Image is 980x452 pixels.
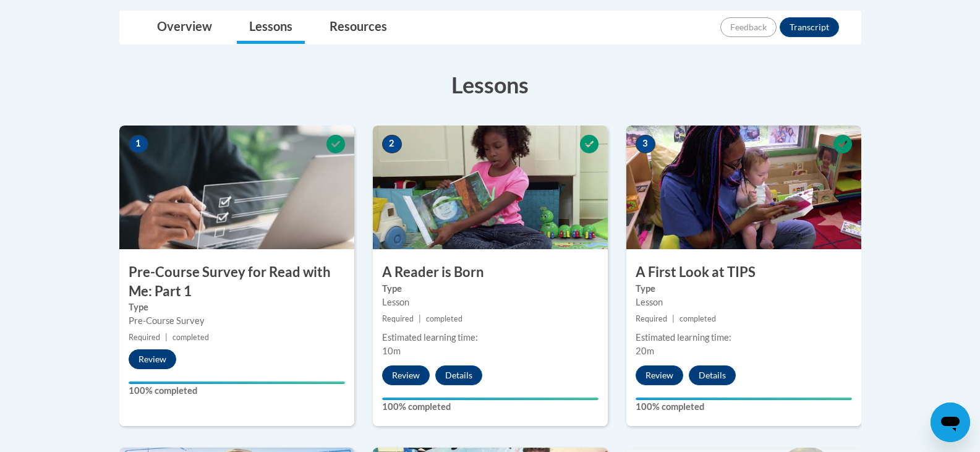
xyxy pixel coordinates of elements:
[382,135,402,153] span: 2
[129,135,148,153] span: 1
[129,384,345,398] label: 100% completed
[382,400,599,414] label: 100% completed
[129,333,160,342] span: Required
[382,398,599,400] div: Your progress
[119,263,354,301] h3: Pre-Course Survey for Read with Me: Part 1
[129,314,345,328] div: Pre-Course Survey
[119,69,861,100] h3: Lessons
[382,331,599,344] div: Estimated learning time:
[626,263,861,282] h3: A First Look at TIPS
[382,282,599,296] label: Type
[237,11,305,44] a: Lessons
[636,282,852,296] label: Type
[435,365,482,385] button: Details
[780,17,839,37] button: Transcript
[636,296,852,309] div: Lesson
[173,333,209,342] span: completed
[636,365,683,385] button: Review
[636,346,654,356] span: 20m
[689,365,736,385] button: Details
[931,403,970,442] iframe: Button to launch messaging window
[636,331,852,344] div: Estimated learning time:
[636,400,852,414] label: 100% completed
[382,296,599,309] div: Lesson
[720,17,777,37] button: Feedback
[382,314,414,323] span: Required
[119,126,354,249] img: Course Image
[145,11,224,44] a: Overview
[426,314,462,323] span: completed
[382,346,401,356] span: 10m
[317,11,399,44] a: Resources
[419,314,421,323] span: |
[636,135,655,153] span: 3
[373,126,608,249] img: Course Image
[636,314,667,323] span: Required
[636,398,852,400] div: Your progress
[672,314,675,323] span: |
[382,365,430,385] button: Review
[165,333,168,342] span: |
[373,263,608,282] h3: A Reader is Born
[129,349,176,369] button: Review
[680,314,716,323] span: completed
[626,126,861,249] img: Course Image
[129,382,345,384] div: Your progress
[129,301,345,314] label: Type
